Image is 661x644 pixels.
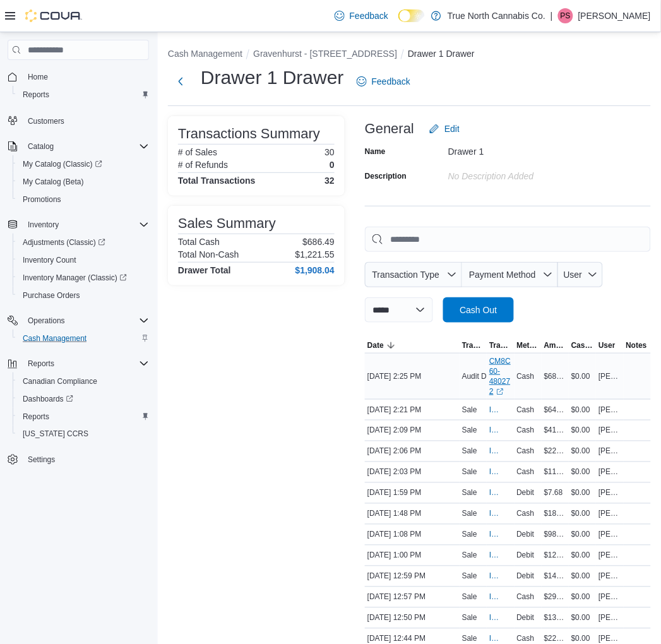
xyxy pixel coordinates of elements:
p: True North Cannabis Co. [448,8,545,23]
h4: Total Transactions [178,176,256,186]
label: Description [365,171,407,181]
span: Settings [28,455,55,465]
button: Inventory [23,217,64,232]
a: Adjustments (Classic) [13,234,154,251]
a: Dashboards [13,390,154,408]
p: Sale [462,405,477,415]
input: Dark Mode [398,9,425,23]
span: Date [367,340,384,350]
span: IN8C60-5384194 [489,405,499,415]
span: Canadian Compliance [18,374,149,389]
span: IN8C60-5383571 [489,613,499,623]
span: [PERSON_NAME] [598,509,621,519]
p: Sale [462,592,477,602]
span: Reports [28,359,54,369]
p: Audit Drawer [462,371,506,381]
span: Cash [517,634,535,644]
button: IN8C60-5384061 [489,465,511,480]
h6: Total Cash [178,237,220,247]
a: CM8C60-480272External link [489,356,511,397]
span: $142.45 [544,571,566,581]
span: Washington CCRS [18,427,149,442]
h6: Total Non-Cash [178,249,239,259]
span: Operations [23,313,149,328]
span: My Catalog (Classic) [23,159,102,169]
h3: Sales Summary [178,216,276,231]
p: Sale [462,446,477,456]
span: Reports [18,409,149,424]
button: IN8C60-5384083 [489,444,511,459]
span: Debit [517,530,535,540]
div: [DATE] 12:57 PM [365,590,460,605]
span: Operations [28,316,65,326]
button: Transaction Type [365,262,462,287]
span: Cash Management [18,331,149,346]
a: Purchase Orders [18,288,85,303]
a: Feedback [352,69,415,94]
div: No Description added [448,166,617,181]
nav: An example of EuiBreadcrumbs [168,47,651,63]
span: Cash Out [460,304,497,316]
span: $64.52 [544,405,566,415]
span: [PERSON_NAME] [598,467,621,477]
p: Sale [462,613,477,623]
span: IN8C60-5383957 [489,509,499,519]
span: Cash [517,446,535,456]
button: Cash Management [13,330,154,347]
button: Edit [424,116,465,141]
h6: # of Refunds [178,160,228,170]
h3: General [365,121,414,136]
span: Purchase Orders [18,288,149,303]
span: Debit [517,613,535,623]
span: Promotions [18,192,149,207]
span: Inventory Count [23,255,76,265]
p: $686.49 [302,237,335,247]
span: Reports [23,412,49,422]
button: Method [515,338,542,353]
div: [DATE] 2:25 PM [365,369,460,384]
a: Adjustments (Classic) [18,235,110,250]
span: Inventory Manager (Classic) [18,270,149,285]
input: This is a search bar. As you type, the results lower in the page will automatically filter. [365,227,651,252]
svg: External link [496,388,504,396]
div: $0.00 [569,527,596,542]
a: Inventory Manager (Classic) [18,270,132,285]
button: Promotions [13,191,154,208]
button: Amount [542,338,569,353]
div: [DATE] 2:03 PM [365,465,460,480]
p: Sale [462,634,477,644]
button: Operations [23,313,70,328]
button: Customers [3,111,154,129]
span: Ps [561,8,571,23]
a: Inventory Manager (Classic) [13,269,154,287]
span: [PERSON_NAME] [598,371,621,381]
a: Feedback [330,3,393,28]
span: [PERSON_NAME] [598,488,621,498]
nav: Complex example [8,63,149,502]
button: IN8C60-5383571 [489,611,511,626]
button: Operations [3,312,154,330]
img: Cova [25,9,82,22]
p: Sale [462,488,477,498]
div: $0.00 [569,506,596,522]
span: $119.69 [544,467,566,477]
span: Transaction Type [372,270,440,280]
p: Sale [462,551,477,561]
div: $0.00 [569,402,596,417]
span: IN8C60-5384061 [489,467,499,477]
span: [PERSON_NAME] [598,613,621,623]
a: Reports [18,87,54,102]
span: Dark Mode [398,22,399,23]
span: [PERSON_NAME] [598,446,621,456]
div: $0.00 [569,569,596,584]
p: | [551,8,553,23]
div: [DATE] 1:48 PM [365,506,460,522]
span: Dashboards [18,391,149,407]
span: IN8C60-5384027 [489,488,499,498]
span: Reports [23,90,49,100]
a: Cash Management [18,331,92,346]
span: $22.54 [544,446,566,456]
span: Adjustments (Classic) [23,237,105,247]
button: Catalog [3,138,154,155]
span: Inventory Count [18,253,149,268]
